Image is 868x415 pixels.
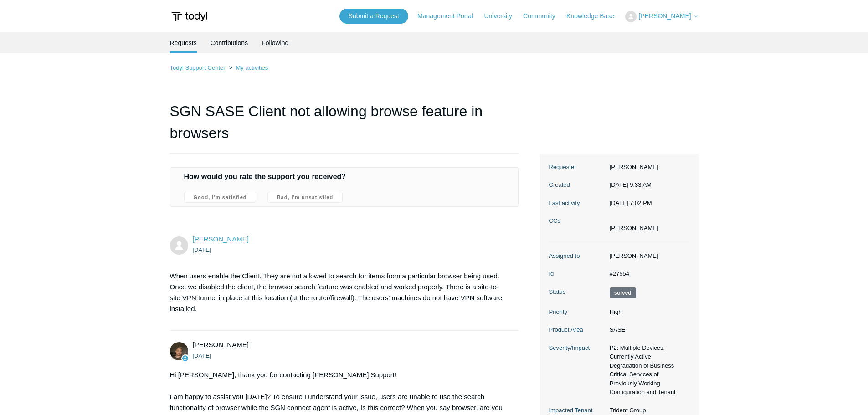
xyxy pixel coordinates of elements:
li: My activities [227,64,268,71]
dd: [PERSON_NAME] [605,251,689,261]
time: 08/20/2025, 09:33 [193,246,211,253]
time: 08/20/2025, 09:57 [193,352,211,359]
a: University [484,11,521,21]
img: Todyl Support Center Help Center home page [170,8,209,25]
dt: Severity/Impact [549,343,605,353]
dt: Requester [549,163,605,172]
span: [PERSON_NAME] [638,12,691,20]
h1: SGN SASE Client not allowing browse feature in browsers [170,100,519,154]
dd: P2: Multiple Devices, Currently Active Degradation of Business Critical Services of Previously Wo... [605,343,689,397]
a: My activities [236,64,268,71]
span: Andy Paull [193,341,249,348]
a: [PERSON_NAME] [193,235,249,243]
time: 09/06/2025, 19:02 [610,200,652,206]
dd: High [605,307,689,317]
dd: #27554 [605,269,689,278]
dt: Last activity [549,199,605,208]
dt: CCs [549,216,605,225]
li: Todyl Support Center [170,64,227,71]
a: Management Portal [417,11,482,21]
dt: Created [549,180,605,190]
li: Requests [170,32,197,53]
dd: [PERSON_NAME] [605,163,689,172]
label: Bad, I'm unsatisfied [267,192,343,203]
label: Good, I'm satisfied [184,192,257,203]
time: 08/20/2025, 09:33 [610,181,652,188]
a: Community [523,11,565,21]
h4: How would you rate the support you received? [184,171,505,182]
li: Jeremy Hargis [610,224,658,233]
dt: Product Area [549,325,605,334]
p: When users enable the Client. They are not allowed to search for items from a particular browser ... [170,271,510,314]
dt: Id [549,269,605,278]
dd: SASE [605,325,689,334]
span: This request has been solved [610,287,636,298]
dt: Assigned to [549,251,605,261]
a: Todyl Support Center [170,64,226,71]
dt: Priority [549,307,605,317]
a: Submit a Request [339,9,408,24]
dt: Status [549,287,605,297]
button: [PERSON_NAME] [625,11,698,22]
a: Contributions [211,32,248,53]
a: Knowledge Base [566,11,623,21]
a: Following [262,32,288,53]
span: Quentin Merricks [193,235,249,243]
